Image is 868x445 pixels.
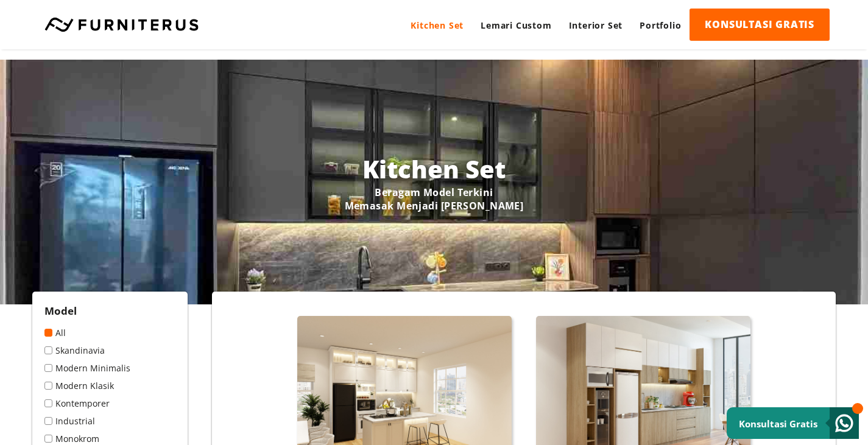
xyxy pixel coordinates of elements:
h1: Kitchen Set [99,152,769,186]
a: Lemari Custom [472,9,560,42]
a: Monokrom [44,433,175,444]
small: Konsultasi Gratis [739,418,817,430]
a: Modern Klasik [44,380,175,391]
a: KONSULTASI GRATIS [690,9,830,41]
a: All [44,327,175,338]
a: Konsultasi Gratis [727,407,859,439]
a: Interior Set [560,9,632,42]
a: Kontemporer [44,398,175,409]
a: Modern Minimalis [44,362,175,374]
p: Beragam Model Terkini Memasak Menjadi [PERSON_NAME] [99,186,769,212]
a: Portfolio [631,9,690,42]
a: Kitchen Set [402,9,472,42]
a: Skandinavia [44,345,175,356]
h2: Model [44,304,175,318]
a: Industrial [44,415,175,427]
